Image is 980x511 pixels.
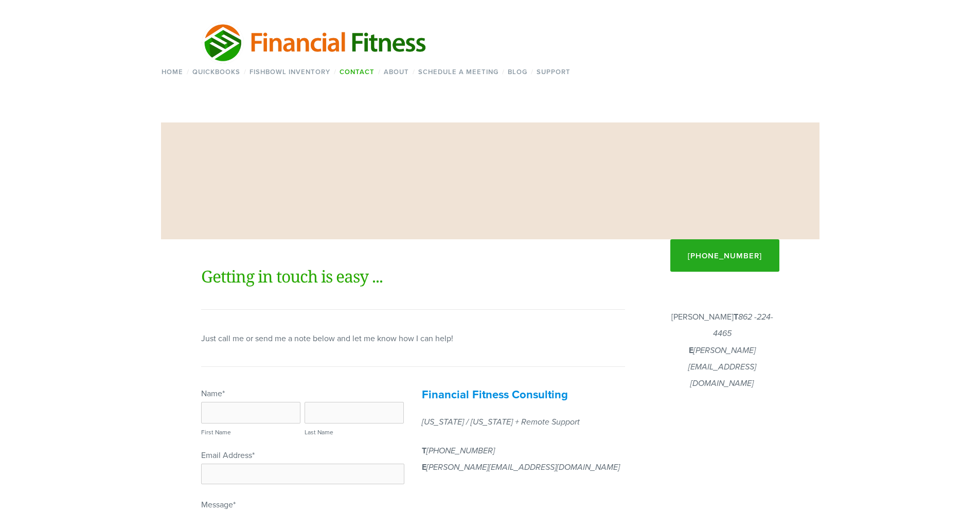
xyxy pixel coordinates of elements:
[187,67,189,77] span: /
[201,264,625,289] h1: Getting in touch is easy ...
[305,428,333,436] span: Last Name
[531,67,533,77] span: /
[665,309,779,392] p: [PERSON_NAME]
[426,446,495,456] em: [PHONE_NUMBER]
[422,387,625,401] h3: Financial Fitness Consulting
[334,67,336,77] span: /
[201,168,780,193] h1: Contact
[688,346,756,389] em: [PERSON_NAME][EMAIL_ADDRESS][DOMAIN_NAME]
[189,64,244,79] a: QuickBooks
[502,67,505,77] span: /
[201,20,429,64] img: Financial Fitness Consulting
[246,64,334,79] a: Fishbowl Inventory
[415,64,502,79] a: Schedule a Meeting
[670,239,779,272] a: [PHONE_NUMBER]
[734,311,738,323] strong: T
[505,64,531,79] a: Blog
[533,64,574,79] a: Support
[201,428,231,436] span: First Name
[201,330,625,346] p: Just call me or send me a note below and let me know how I can help!
[336,64,378,79] a: Contact
[422,461,426,473] strong: E
[201,499,404,510] label: Message
[413,67,415,77] span: /
[426,463,620,472] em: [PERSON_NAME][EMAIL_ADDRESS][DOMAIN_NAME]
[381,64,413,79] a: About
[305,402,404,424] input: Last Name
[201,449,404,461] label: Email Address
[422,417,580,427] em: [US_STATE] / [US_STATE] + Remote Support
[244,67,246,77] span: /
[378,67,381,77] span: /
[713,312,773,339] em: 862 -224-4465
[201,387,225,399] legend: Name
[689,344,693,356] strong: E
[158,64,187,79] a: Home
[201,402,300,424] input: First Name
[422,445,426,456] strong: T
